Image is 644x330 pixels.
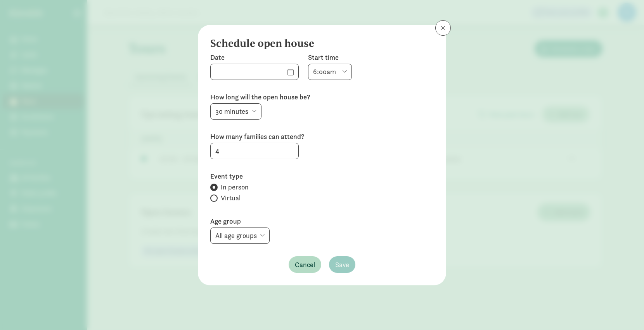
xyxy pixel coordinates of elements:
label: How many families can attend? [210,132,434,141]
span: In person [221,182,249,192]
iframe: Chat Widget [605,293,644,330]
label: Age group [210,217,434,226]
label: Event type [210,172,434,181]
button: Save [329,256,355,273]
h4: Schedule open house [210,37,428,50]
span: Cancel [295,259,315,270]
span: Virtual [221,193,241,203]
span: Save [335,259,349,270]
label: Start time [308,53,352,62]
label: Date [210,53,299,62]
label: How long will the open house be? [210,92,434,102]
button: Cancel [289,256,321,273]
